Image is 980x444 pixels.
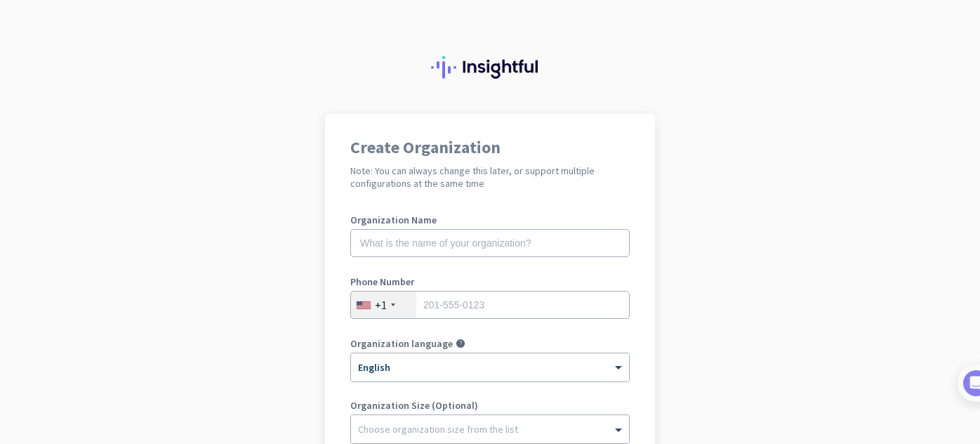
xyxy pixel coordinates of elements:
[350,400,630,410] label: Organization Size (Optional)
[350,291,630,319] input: 201-555-0123
[431,56,549,79] img: Insightful
[350,215,630,225] label: Organization Name
[375,298,387,312] div: +1
[350,339,453,348] label: Organization language
[456,339,465,348] i: help
[350,229,630,257] input: What is the name of your organization?
[350,277,630,287] label: Phone Number
[350,164,630,190] h2: Note: You can always change this later, or support multiple configurations at the same time
[350,139,630,156] h1: Create Organization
